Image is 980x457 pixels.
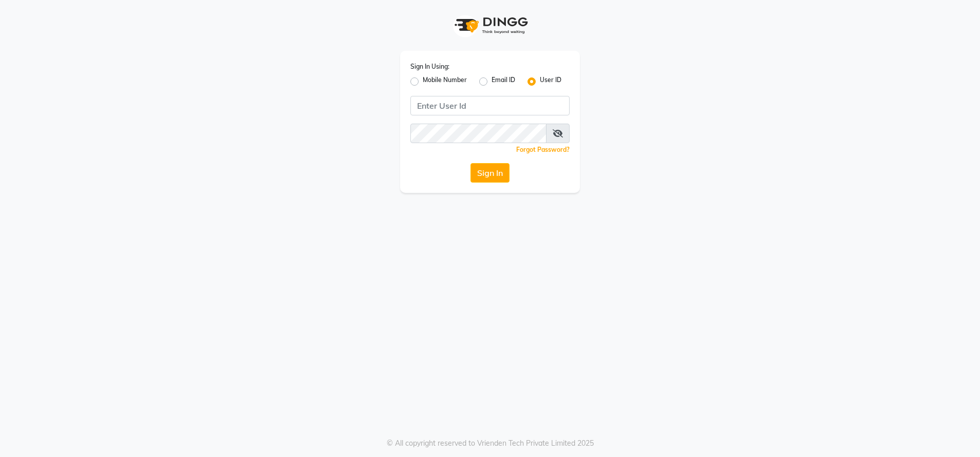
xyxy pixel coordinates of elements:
[540,75,561,88] label: User ID
[492,75,515,88] label: Email ID
[410,124,546,143] input: Username
[516,146,570,153] a: Forgot Password?
[449,10,531,41] img: logo1.svg
[410,62,449,71] label: Sign In Using:
[470,163,510,183] button: Sign In
[423,75,467,88] label: Mobile Number
[410,96,570,115] input: Username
